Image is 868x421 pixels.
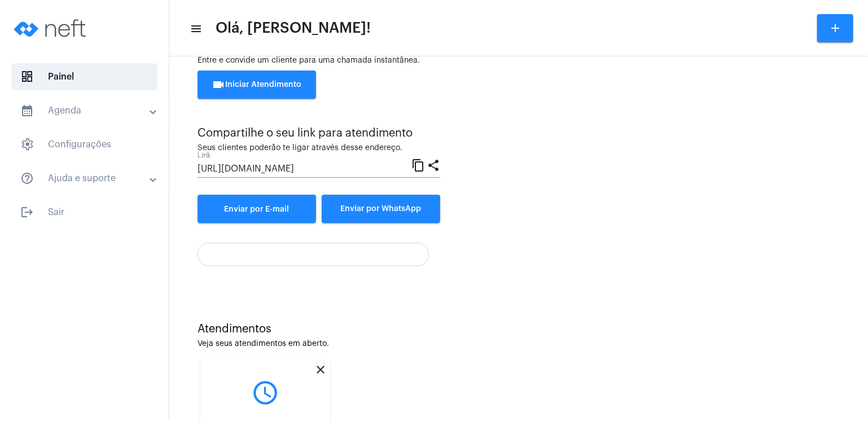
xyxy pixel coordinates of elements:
mat-panel-title: Ajuda e suporte [20,172,151,185]
mat-icon: sidenav icon [190,22,201,36]
mat-panel-title: Agenda [20,104,151,117]
mat-icon: sidenav icon [20,205,34,219]
div: Atendimentos [198,323,840,335]
span: Painel [11,63,157,90]
mat-icon: add [828,21,842,35]
span: sidenav icon [20,138,34,151]
a: Enviar por E-mail [198,195,316,223]
span: Sair [11,199,157,226]
mat-icon: content_copy [411,158,425,172]
mat-icon: videocam [212,78,226,91]
span: Configurações [11,131,157,158]
span: Enviar por E-mail [225,205,290,213]
mat-expansion-panel-header: sidenav iconAgenda [7,97,169,124]
span: Iniciar Atendimento [212,81,302,89]
button: Iniciar Atendimento [198,71,316,99]
mat-icon: sidenav icon [20,104,34,117]
span: Enviar por WhatsApp [341,205,422,213]
mat-expansion-panel-header: sidenav iconAjuda e suporte [7,165,169,192]
mat-icon: share [427,158,440,172]
span: Olá, [PERSON_NAME]! [216,19,371,37]
div: Seus clientes poderão te ligar através desse endereço. [198,144,440,152]
span: sidenav icon [20,70,34,84]
button: Enviar por WhatsApp [322,195,440,223]
img: logo-neft-novo-2.png [9,6,94,51]
mat-icon: sidenav icon [20,172,34,185]
div: Compartilhe o seu link para atendimento [198,127,440,139]
mat-icon: query_builder [209,379,322,407]
mat-icon: close [314,363,327,376]
div: Entre e convide um cliente para uma chamada instantânea. [198,56,840,65]
div: Veja seus atendimentos em aberto. [198,340,840,348]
